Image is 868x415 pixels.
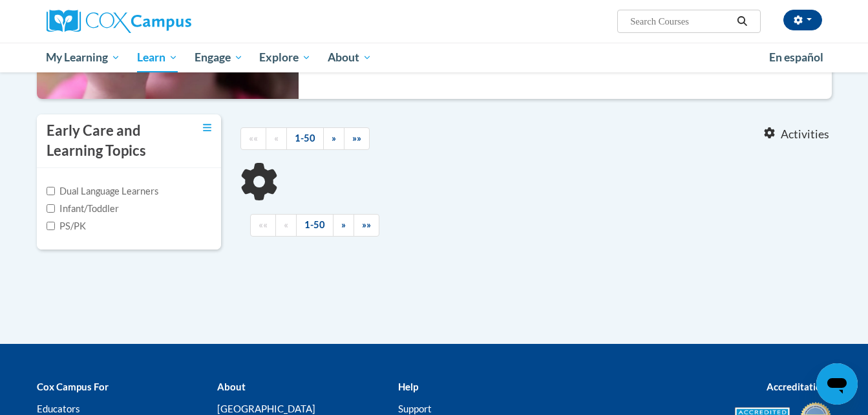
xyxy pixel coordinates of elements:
[37,381,109,392] b: Cox Campus For
[47,187,55,195] input: Checkbox for Options
[341,219,346,230] span: »
[398,381,418,392] b: Help
[47,202,119,216] label: Infant/Toddler
[250,214,276,237] a: Begining
[27,43,842,72] div: Main menu
[47,10,292,33] a: Cox Campus
[296,214,333,237] a: 1-50
[328,50,372,65] span: About
[47,222,55,230] input: Checkbox for Options
[629,14,732,29] input: Search Courses
[333,214,354,237] a: Next
[816,363,858,405] iframe: Button to launch messaging window
[47,121,169,161] h3: Early Care and Learning Topics
[240,127,266,150] a: Begining
[203,121,211,135] a: Toggle collapse
[319,43,380,72] a: About
[332,133,336,144] span: »
[195,50,243,65] span: Engage
[251,43,319,72] a: Explore
[362,219,371,230] span: »»
[249,133,258,144] span: ««
[732,14,752,29] button: Search
[344,127,370,150] a: End
[398,403,432,414] a: Support
[217,381,246,392] b: About
[354,214,379,237] a: End
[352,133,361,144] span: »»
[323,127,344,150] a: Next
[266,127,287,150] a: Previous
[275,214,297,237] a: Previous
[47,10,191,33] img: Cox Campus
[284,219,288,230] span: «
[47,184,158,198] label: Dual Language Learners
[286,127,324,150] a: 1-50
[259,219,268,230] span: ««
[274,133,279,144] span: «
[781,127,829,142] span: Activities
[783,10,822,30] button: Account Settings
[137,50,178,65] span: Learn
[47,219,86,233] label: PS/PK
[129,43,186,72] a: Learn
[761,44,832,71] a: En español
[259,50,311,65] span: Explore
[769,50,823,64] span: En español
[217,403,315,414] a: [GEOGRAPHIC_DATA]
[186,43,251,72] a: Engage
[38,43,129,72] a: My Learning
[47,204,55,213] input: Checkbox for Options
[37,403,80,414] a: Educators
[767,381,832,392] b: Accreditations
[46,50,120,65] span: My Learning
